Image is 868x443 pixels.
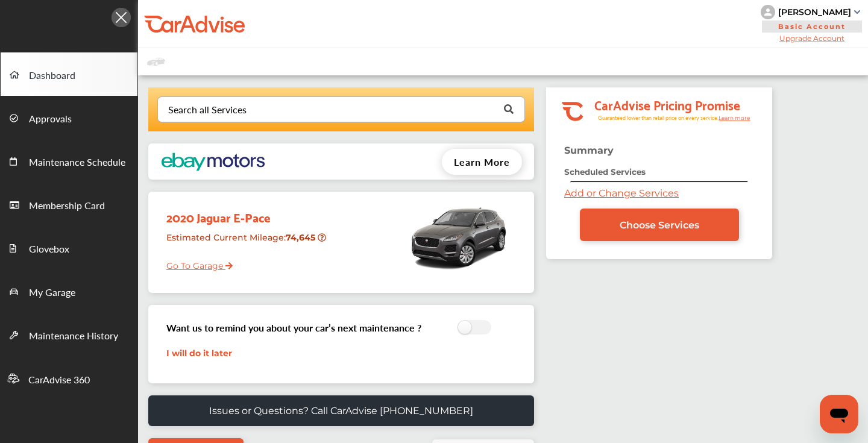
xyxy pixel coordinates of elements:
[762,20,862,33] span: Basic Account
[1,269,137,313] a: My Garage
[166,321,421,335] h3: Want us to remind you about your car’s next maintenance ?
[454,155,510,169] span: Learn More
[168,105,247,115] div: Search all Services
[1,183,137,226] a: Membership Card
[1,313,137,356] a: Maintenance History
[29,242,69,257] span: Glovebox
[1,96,137,139] a: Approvals
[761,5,775,19] img: knH8PDtVvWoAbQRylUukY18CTiRevjo20fAtgn5MLBQj4uumYvk2MzTtcAIzfGAtb1XOLVMAvhLuqoNAbL4reqehy0jehNKdM...
[166,348,232,359] a: I will do it later
[29,328,118,344] span: Maintenance History
[761,34,863,43] span: Upgrade Account
[157,251,233,274] a: Go To Garage
[407,198,510,276] img: mobile_13148_st0640_046.jpg
[778,7,851,17] div: [PERSON_NAME]
[29,198,105,214] span: Membership Card
[29,112,72,127] span: Approvals
[564,167,646,177] strong: Scheduled Services
[147,54,165,69] img: placeholder_car.fcab19be.svg
[29,68,75,84] span: Dashboard
[854,10,860,14] img: sCxJUJ+qAmfqhQGDUl18vwLg4ZYJ6CxN7XmbOMBAAAAAElFTkSuQmCC
[598,114,719,122] tspan: Guaranteed lower than retail price on every service.
[29,155,125,171] span: Maintenance Schedule
[157,198,334,227] div: 2020 Jaguar E-Pace
[1,226,137,269] a: Glovebox
[29,285,75,301] span: My Garage
[620,219,699,231] span: Choose Services
[112,8,131,27] img: Icon.5fd9dcc7.svg
[564,145,614,156] strong: Summary
[820,395,858,433] iframe: Button to launch messaging window
[28,372,90,388] span: CarAdvise 360
[594,93,740,115] tspan: CarAdvise Pricing Promise
[148,395,534,426] a: Issues or Questions? Call CarAdvise [PHONE_NUMBER]
[564,187,679,199] a: Add or Change Services
[1,139,137,183] a: Maintenance Schedule
[286,232,318,243] strong: 74,645
[209,405,473,416] p: Issues or Questions? Call CarAdvise [PHONE_NUMBER]
[1,52,137,96] a: Dashboard
[719,115,750,121] tspan: Learn more
[157,227,334,258] div: Estimated Current Mileage :
[580,209,739,241] a: Choose Services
